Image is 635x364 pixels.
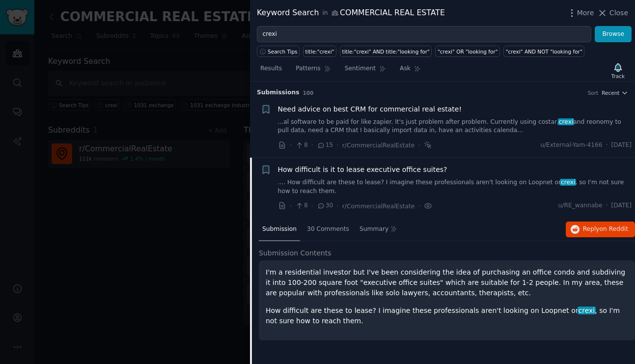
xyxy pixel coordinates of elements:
a: Need advice on best CRM for commercial real estate! [278,104,462,114]
span: Recent [602,89,619,96]
span: 100 [303,90,314,96]
p: I'm a residential investor but I've been considering the idea of purchasing an office condo and s... [266,267,628,298]
span: 30 Comments [307,225,349,234]
a: .... How difficult are these to lease? I imagine these professionals aren't looking on Loopnet or... [278,178,632,196]
div: "crexi" OR "looking for" [438,48,498,55]
p: How difficult are these to lease? I imagine these professionals aren't looking on Loopnet or , so... [266,306,628,326]
span: · [336,140,338,150]
span: · [336,201,338,211]
div: Keyword Search COMMERCIAL REAL ESTATE [257,7,445,19]
a: "crexi" AND NOT "looking for" [503,46,584,57]
span: [DATE] [611,201,632,210]
span: Reply [583,225,628,234]
span: · [311,140,313,150]
span: Submission [262,225,297,234]
span: crexi [560,179,576,186]
span: · [311,201,313,211]
span: 8 [295,141,307,150]
span: Close [609,8,628,18]
span: Submission Contents [259,248,331,258]
span: · [290,140,292,150]
span: Sentiment [345,64,376,73]
a: How difficult is it to lease executive office suites? [278,165,447,175]
span: 8 [295,201,307,210]
span: More [577,8,594,18]
a: Patterns [292,61,334,81]
button: Track [608,60,628,81]
span: Submission s [257,88,300,97]
span: on Reddit [600,225,628,232]
div: title:"crexi" [305,48,334,55]
div: Track [611,73,625,80]
span: · [290,201,292,211]
a: Sentiment [341,61,389,81]
span: Results [260,64,282,73]
span: u/RE_wannabe [558,201,603,210]
span: · [418,201,420,211]
span: 30 [317,201,333,210]
a: Results [257,61,285,81]
button: Search Tips [257,46,300,57]
span: u/External-Yam-4166 [540,141,603,150]
span: 15 [317,141,333,150]
a: Ask [396,61,424,81]
button: Replyon Reddit [566,222,635,237]
div: title:"crexi" AND title:"looking for" [342,48,430,55]
a: title:"crexi" [303,46,336,57]
button: Recent [602,89,628,96]
a: "crexi" OR "looking for" [435,46,500,57]
span: Search Tips [268,48,298,55]
span: crexi [558,118,574,125]
div: Sort [588,89,599,96]
button: More [567,8,594,18]
span: r/CommercialRealEstate [342,203,415,210]
span: Summary [359,225,388,234]
button: Browse [595,26,632,43]
span: · [418,140,420,150]
span: · [606,141,608,150]
a: ...al software to be paid for like zapier. It's just problem after problem. Currently using costa... [278,118,632,135]
span: r/CommercialRealEstate [342,142,415,149]
span: in [322,9,328,18]
button: Close [597,8,628,18]
div: "crexi" AND NOT "looking for" [506,48,582,55]
input: Try a keyword related to your business [257,26,591,43]
span: Patterns [296,64,320,73]
a: title:"crexi" AND title:"looking for" [340,46,432,57]
span: · [606,201,608,210]
span: Ask [400,64,411,73]
span: crexi [578,307,596,314]
span: [DATE] [611,141,632,150]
